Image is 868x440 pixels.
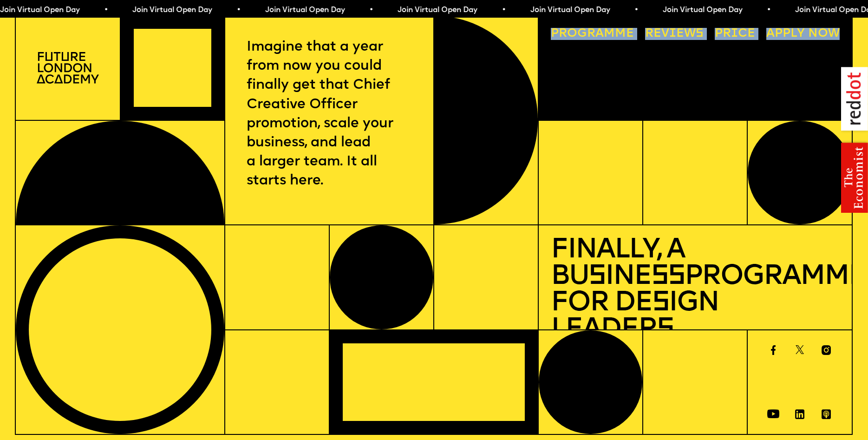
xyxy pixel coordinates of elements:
a: Apply now [760,22,846,46]
span: s [652,289,669,317]
span: A [766,28,775,39]
a: Reviews [639,22,710,46]
span: • [236,7,241,14]
span: • [369,7,373,14]
a: Programme [545,22,640,46]
span: s [657,316,673,344]
span: • [502,7,506,14]
span: s [588,263,605,291]
span: • [104,7,108,14]
span: • [634,7,639,14]
p: Imagine that a year from now you could finally get that Chief Creative Officer promotion, scale y... [247,38,411,190]
span: • [767,7,771,14]
h1: Finally, a Bu ine Programme for De ign Leader [551,237,840,343]
span: a [595,28,604,39]
a: Price [709,22,761,46]
span: ss [651,263,685,291]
